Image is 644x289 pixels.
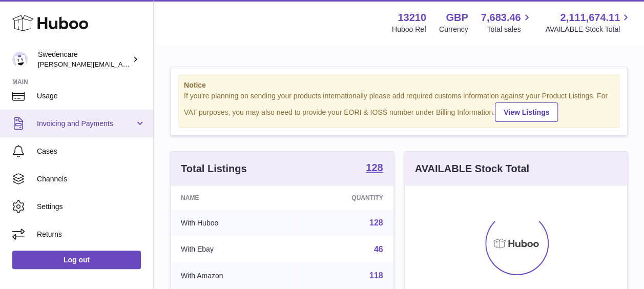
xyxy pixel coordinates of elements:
[545,25,632,34] span: AVAILABLE Stock Total
[545,11,632,34] a: 2,111,674.11 AVAILABLE Stock Total
[37,174,146,184] span: Channels
[37,202,146,212] span: Settings
[171,210,293,236] td: With Huboo
[37,119,135,129] span: Invoicing and Payments
[369,218,383,227] a: 128
[184,91,614,122] div: If you're planning on sending your products internationally please add required customs informati...
[181,162,247,176] h3: Total Listings
[366,162,383,175] a: 128
[37,147,146,156] span: Cases
[392,25,426,34] div: Huboo Ref
[37,91,146,101] span: Usage
[171,186,293,210] th: Name
[374,245,383,254] a: 46
[487,25,532,34] span: Total sales
[481,11,521,25] span: 7,683.46
[37,230,146,239] span: Returns
[369,271,383,280] a: 118
[415,162,529,176] h3: AVAILABLE Stock Total
[38,60,260,68] span: [PERSON_NAME][EMAIL_ADDRESS][PERSON_NAME][DOMAIN_NAME]
[495,102,558,122] a: View Listings
[560,11,620,25] span: 2,111,674.11
[171,236,293,263] td: With Ebay
[184,80,614,90] strong: Notice
[12,251,141,269] a: Log out
[12,52,28,67] img: simon.shaw@swedencare.co.uk
[446,11,468,25] strong: GBP
[293,186,393,210] th: Quantity
[171,262,293,289] td: With Amazon
[481,11,533,34] a: 7,683.46 Total sales
[366,162,383,173] strong: 128
[439,25,468,34] div: Currency
[398,11,426,25] strong: 13210
[38,50,130,69] div: Swedencare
